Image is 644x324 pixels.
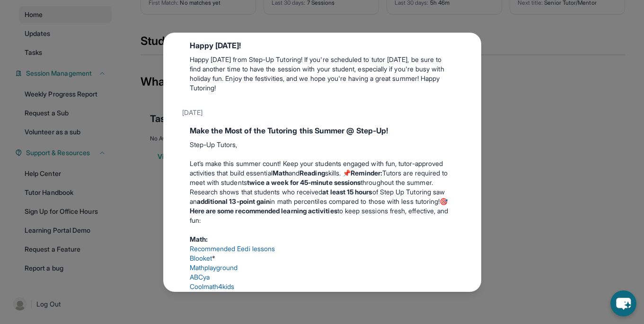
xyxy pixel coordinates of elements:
[190,40,455,51] div: Happy [DATE]!
[300,169,325,177] strong: Reading
[190,263,238,271] a: Mathplayground
[190,282,235,290] a: Coolmath4kids
[190,235,208,243] strong: Math:
[610,290,636,316] button: chat-button
[190,254,212,262] a: Blooket
[247,178,361,186] strong: twice a week for 45-minute sessions
[182,104,462,121] div: [DATE]
[190,207,337,215] strong: Here are some recommended learning activities
[190,55,455,93] p: Happy [DATE] from Step-Up Tutoring! If you're scheduled to tutor [DATE], be sure to find another ...
[190,245,275,253] a: Recommended Eedi lessons
[190,125,455,136] div: Make the Most of the Tutoring this Summer @ Step-Up!
[351,169,382,177] strong: Reminder:
[190,273,210,281] a: ABCya
[190,187,455,225] p: Research shows that students who received of Step Up Tutoring saw an in math percentiles compared...
[322,188,372,196] strong: at least 15 hours
[190,140,455,149] p: Step-Up Tutors,
[273,169,289,177] strong: Math
[190,159,455,187] p: Let’s make this summer count! Keep your students engaged with fun, tutor-approved activities that...
[197,197,270,205] strong: additional 13-point gain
